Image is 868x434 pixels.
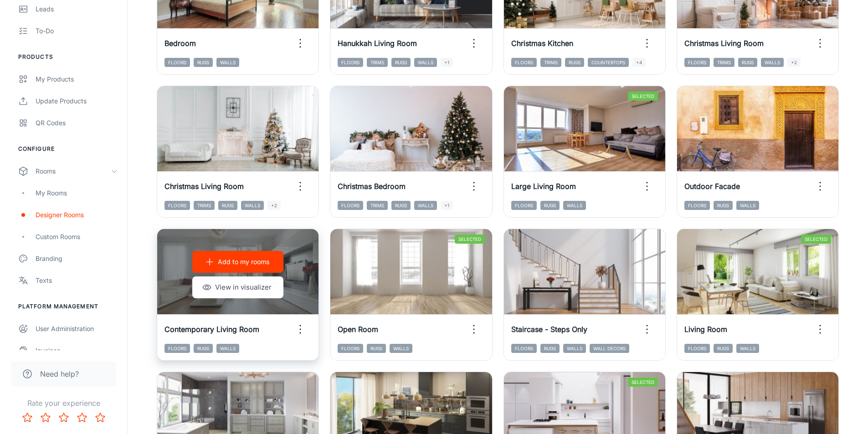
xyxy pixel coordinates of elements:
[164,344,190,353] span: Floors
[18,408,36,427] button: Rate 1 star
[36,74,118,84] div: My Products
[736,201,759,210] span: Walls
[801,235,831,244] span: Selected
[36,324,118,334] div: User Administration
[414,58,437,67] span: Walls
[55,408,73,427] button: Rate 3 star
[511,344,537,353] span: Floors
[563,201,586,210] span: Walls
[628,92,658,101] span: Selected
[684,38,764,49] h6: Christmas Living Room
[684,324,727,335] h6: Living Room
[164,324,259,335] h6: Contemporary Living Room
[216,58,239,67] span: Walls
[194,344,213,353] span: Rugs
[714,344,733,353] span: Rugs
[540,344,560,353] span: Rugs
[684,201,710,210] span: Floors
[684,181,740,192] h6: Outdoor Facade
[684,58,710,67] span: Floors
[36,276,118,286] div: Texts
[216,344,239,353] span: Walls
[218,257,269,267] p: Add to my rooms
[414,201,437,210] span: Walls
[787,58,801,67] span: +2
[588,58,629,67] span: Countertops
[511,38,573,49] h6: Christmas Kitchen
[164,181,244,192] h6: Christmas Living Room
[267,201,281,210] span: +2
[684,344,710,353] span: Floors
[338,344,363,353] span: Floors
[391,201,411,210] span: Rugs
[36,188,118,198] div: My Rooms
[511,324,587,335] h6: Staircase - Steps Only
[455,235,485,244] span: Selected
[761,58,784,67] span: Walls
[367,201,388,210] span: Trims
[192,251,283,273] button: Add to my rooms
[338,324,378,335] h6: Open Room
[36,408,55,427] button: Rate 2 star
[40,368,79,379] span: Need help?
[36,96,118,106] div: Update Products
[36,210,118,220] div: Designer Rooms
[738,58,757,67] span: Rugs
[338,181,406,192] h6: Christmas Bedroom
[511,201,537,210] span: Floors
[73,408,91,427] button: Rate 4 star
[36,118,118,128] div: QR Codes
[36,232,118,242] div: Custom Rooms
[36,26,118,36] div: To-do
[192,276,283,298] button: View in visualizer
[241,201,264,210] span: Walls
[511,181,576,192] h6: Large Living Room
[441,201,453,210] span: +1
[590,344,629,353] span: Wall Decors
[338,201,363,210] span: Floors
[628,378,658,387] span: Selected
[367,344,386,353] span: Rugs
[391,58,411,67] span: Rugs
[218,201,237,210] span: Rugs
[164,58,190,67] span: Floors
[164,201,190,210] span: Floors
[563,344,586,353] span: Walls
[36,346,118,356] div: Invoices
[338,58,363,67] span: Floors
[736,344,759,353] span: Walls
[511,58,537,67] span: Floors
[632,58,646,67] span: +4
[36,166,111,176] div: Rooms
[714,201,733,210] span: Rugs
[714,58,734,67] span: Trims
[540,201,560,210] span: Rugs
[540,58,561,67] span: Trims
[338,38,417,49] h6: Hanukkah Living Room
[7,398,120,408] p: Rate your experience
[194,58,213,67] span: Rugs
[36,4,118,14] div: Leads
[164,38,196,49] h6: Bedroom
[194,201,215,210] span: Trims
[367,58,388,67] span: Trims
[91,408,109,427] button: Rate 5 star
[390,344,412,353] span: Walls
[441,58,453,67] span: +1
[565,58,584,67] span: Rugs
[36,254,118,264] div: Branding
